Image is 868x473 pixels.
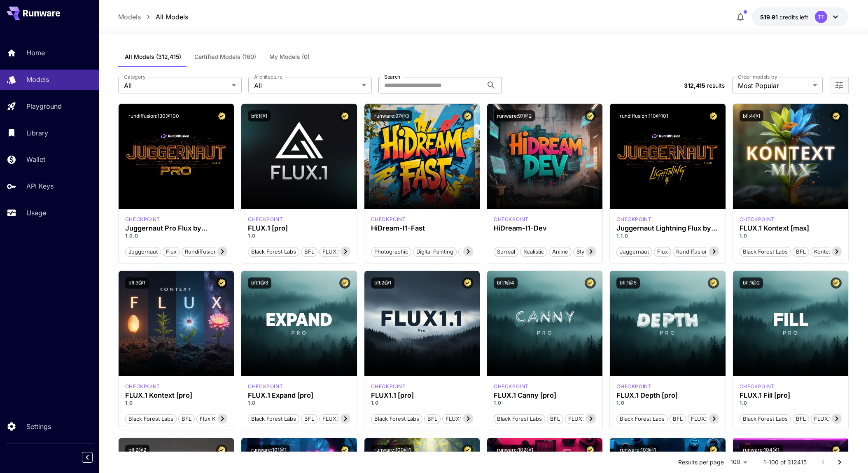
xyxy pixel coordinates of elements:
div: FLUX.1 Kontext [pro] [125,383,160,390]
button: rundiffusion [182,246,220,257]
button: BFL [793,246,809,257]
button: juggernaut [125,246,161,257]
h3: FLUX.1 Fill [pro] [740,391,842,399]
button: bfl:1@5 [616,277,640,289]
h3: FLUX.1 Canny [pro] [494,391,596,399]
button: BFL [424,413,441,424]
button: flux [654,246,671,257]
span: Stylized [574,248,599,256]
span: credits left [779,14,808,21]
span: flux [654,248,671,256]
button: Open more filters [834,80,844,91]
button: Flux Kontext [196,413,235,424]
p: 1.0 [740,232,842,240]
span: Realistic [520,248,547,256]
span: BFL [301,415,317,423]
p: checkpoint [371,383,406,390]
p: checkpoint [494,383,529,390]
div: Collapse sidebar [88,450,99,465]
button: Certified Model – Vetted for best performance and includes a commercial license. [216,445,227,456]
label: Search [384,73,400,80]
button: runware:97@2 [494,110,535,121]
button: FLUX.1 Canny [pro] [565,413,621,424]
span: flux [163,248,180,256]
button: Kontext [811,246,837,257]
button: rundiffusion [673,246,712,257]
span: Black Forest Labs [248,248,299,256]
p: 1.0 [248,232,350,240]
p: 1.0 [248,399,350,407]
button: Certified Model – Vetted for best performance and includes a commercial license. [216,277,227,289]
h3: Juggernaut Lightning Flux by RunDiffusion [616,224,719,232]
div: fluxpro [740,383,775,390]
p: 1.0 [740,399,842,407]
span: Black Forest Labs [740,248,791,256]
button: bfl:1@4 [494,277,518,289]
div: fluxpro [494,383,529,390]
div: FLUX.1 D [125,216,160,223]
div: FLUX.1 Expand [pro] [248,391,350,399]
button: rundiffusion:130@100 [125,110,182,121]
button: Cinematic [458,246,490,257]
p: checkpoint [616,216,651,223]
span: rundiffusion [673,248,711,256]
h3: FLUX.1 [pro] [248,224,350,232]
button: Black Forest Labs [248,413,299,424]
p: checkpoint [494,216,529,223]
button: Go to next page [831,454,848,471]
div: FLUX.1 Kontext [max] [740,224,842,232]
button: Certified Model – Vetted for best performance and includes a commercial license. [339,277,350,289]
button: Certified Model – Vetted for best performance and includes a commercial license. [339,110,350,121]
p: 1.0.0 [125,232,227,240]
button: Certified Model – Vetted for best performance and includes a commercial license. [339,445,350,456]
span: FLUX1.1 [pro] [443,415,482,423]
button: bfl:2@2 [125,445,149,456]
div: FLUX.1 D [616,216,651,223]
span: Black Forest Labs [126,415,176,423]
p: Models [118,12,141,22]
h3: FLUX1.1 [pro] [371,391,473,399]
span: Cinematic [459,248,490,256]
span: Black Forest Labs [371,415,422,423]
button: BFL [178,413,195,424]
h3: HiDream-I1-Fast [371,224,473,232]
p: 1.0 [494,399,596,407]
button: BFL [301,246,317,257]
button: Certified Model – Vetted for best performance and includes a commercial license. [216,110,227,121]
div: FLUX.1 Depth [pro] [616,391,719,399]
button: BFL [547,413,563,424]
p: checkpoint [125,216,160,223]
span: Kontext [811,248,836,256]
button: bfl:3@1 [125,277,149,289]
button: Certified Model – Vetted for best performance and includes a commercial license. [708,277,719,289]
button: FLUX1.1 [pro] [442,413,483,424]
button: FLUX.1 Expand [pro] [319,413,378,424]
span: BFL [301,248,317,256]
h3: HiDream-I1-Dev [494,224,596,232]
span: My Models (0) [269,53,310,61]
button: FLUX.1 [pro] [319,246,357,257]
span: $19.91 [760,14,779,21]
button: $19.905TT [752,7,849,26]
button: BFL [301,413,317,424]
button: FLUX.1 Depth [pro] [688,413,743,424]
span: Black Forest Labs [617,415,667,423]
p: Home [26,48,45,58]
button: flux [163,246,180,257]
p: 1.0 [371,399,473,407]
p: All Models [156,12,188,22]
div: 100 [727,456,750,468]
button: Black Forest Labs [494,413,545,424]
button: Certified Model – Vetted for best performance and includes a commercial license. [708,445,719,456]
button: bfl:2@1 [371,277,394,289]
label: Order models by [738,73,777,80]
button: Certified Model – Vetted for best performance and includes a commercial license. [708,110,719,121]
div: FLUX.1 Kontext [max] [740,216,775,223]
span: FLUX.1 Fill [pro] [811,415,857,423]
p: checkpoint [248,216,283,223]
p: checkpoint [740,216,775,223]
div: fluxpro [248,216,283,223]
span: FLUX.1 Canny [pro] [565,415,621,423]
